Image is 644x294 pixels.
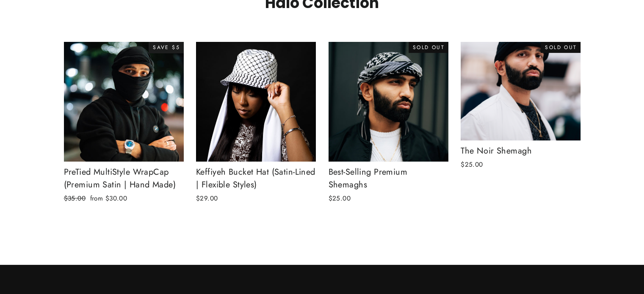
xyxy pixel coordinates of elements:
img: The Noir Shemagh [460,41,581,141]
a: Keffiyeh Bucket Hat (Satin-Lined | Flexible Styles)$29.00 [196,42,316,206]
span: $25.00 [329,194,351,203]
span: $35.00 [64,194,86,203]
span: $25.00 [461,160,483,169]
span: $29.00 [196,194,218,203]
div: Best-Selling Premium Shemaghs [329,166,448,191]
div: Sold Out [541,42,580,53]
div: Sold Out [409,42,448,53]
a: The Noir Shemagh The Noir Shemagh$25.00 [461,42,580,172]
div: PreTied MultiStyle WrapCap (Premium Satin | Hand Made) [64,166,184,191]
span: from $30.00 [90,194,127,203]
div: Save $5 [149,42,183,53]
a: Best-Selling Premium Shemaghs$25.00 [329,42,448,206]
div: Keffiyeh Bucket Hat (Satin-Lined | Flexible Styles) [196,166,316,191]
div: The Noir Shemagh [461,145,580,157]
a: PreTied MultiStyle WrapCap (Premium Satin | Hand Made) $35.00 from $30.00 [64,42,184,206]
